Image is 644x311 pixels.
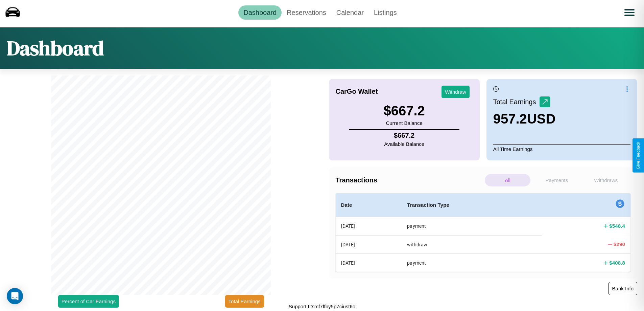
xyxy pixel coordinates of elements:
[336,235,402,253] th: [DATE]
[384,139,424,149] p: Available Balance
[407,201,536,209] h4: Transaction Type
[282,5,331,20] a: Reservations
[609,222,625,229] h4: $ 548.4
[289,302,355,311] p: Support ID: mf7ffby5p7ciust6o
[493,111,556,127] h3: 957.2 USD
[238,5,282,20] a: Dashboard
[336,254,402,272] th: [DATE]
[336,193,631,272] table: simple table
[331,5,369,20] a: Calendar
[534,174,579,186] p: Payments
[636,142,641,169] div: Give Feedback
[493,144,630,154] p: All Time Earnings
[336,176,483,184] h4: Transactions
[58,295,119,308] button: Percent of Car Earnings
[609,259,625,266] h4: $ 408.8
[620,3,639,22] button: Open menu
[402,235,542,253] th: withdraw
[384,132,424,139] h4: $ 667.2
[485,174,530,186] p: All
[7,288,23,304] div: Open Intercom Messenger
[341,201,397,209] h4: Date
[614,241,625,248] h4: $ 290
[336,88,378,95] h4: CarGo Wallet
[402,217,542,236] th: payment
[609,282,637,295] button: Bank Info
[402,254,542,272] th: payment
[583,174,629,186] p: Withdraws
[7,34,104,62] h1: Dashboard
[383,118,425,128] p: Current Balance
[225,295,264,308] button: Total Earnings
[369,5,402,20] a: Listings
[442,86,470,98] button: Withdraw
[493,96,540,108] p: Total Earnings
[336,217,402,236] th: [DATE]
[383,103,425,118] h3: $ 667.2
